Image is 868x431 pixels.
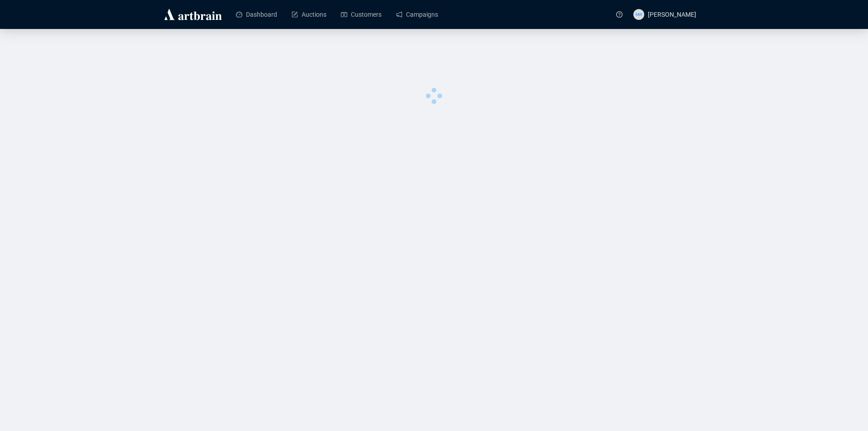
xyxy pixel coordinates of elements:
[396,3,438,26] a: Campaigns
[636,11,642,18] span: MW
[648,11,696,18] span: [PERSON_NAME]
[292,3,326,26] a: Auctions
[341,3,382,26] a: Customers
[616,11,623,18] span: question-circle
[236,3,277,26] a: Dashboard
[163,7,223,22] img: logo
